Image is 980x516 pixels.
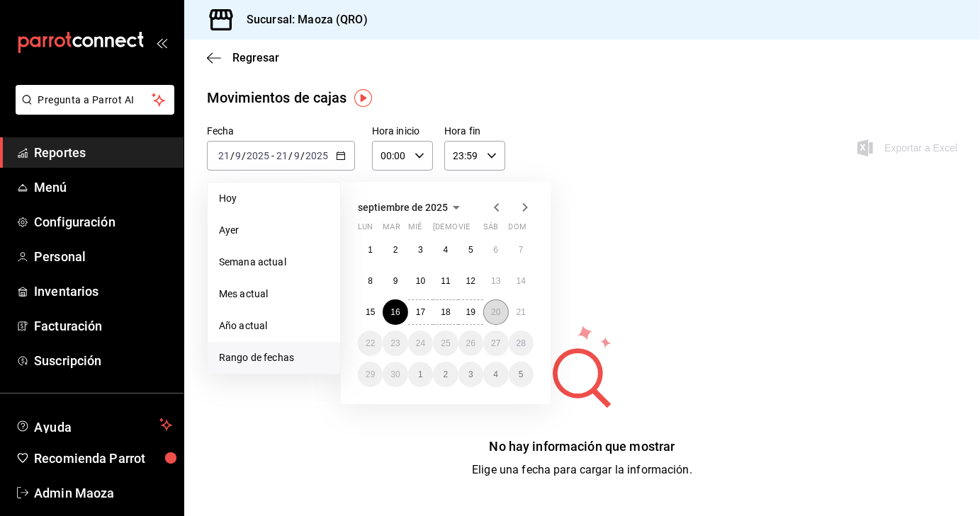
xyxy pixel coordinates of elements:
span: Pregunta a Parrot AI [38,93,152,108]
button: Pregunta a Parrot AI [16,85,174,115]
abbr: 2 de septiembre de 2025 [393,245,398,255]
button: 15 de septiembre de 2025 [358,299,383,325]
label: Hora fin [444,127,505,137]
abbr: lunes [358,222,373,237]
span: Ayuda [34,416,154,433]
span: Año actual [219,319,329,333]
abbr: viernes [458,222,470,237]
button: 27 de septiembre de 2025 [483,331,508,356]
button: 12 de septiembre de 2025 [458,268,483,294]
abbr: 4 de octubre de 2025 [493,369,498,379]
span: Semana actual [219,255,329,270]
button: 21 de septiembre de 2025 [509,299,534,325]
abbr: 18 de septiembre de 2025 [441,307,450,317]
input: -- [293,150,300,161]
button: 1 de septiembre de 2025 [358,237,383,263]
abbr: 8 de septiembre de 2025 [368,276,373,286]
button: 7 de septiembre de 2025 [509,237,534,263]
input: ---- [305,150,329,161]
div: No hay información que mostrar [472,437,692,456]
span: - [271,150,274,161]
abbr: 16 de septiembre de 2025 [390,307,400,317]
abbr: 14 de septiembre de 2025 [517,276,526,286]
abbr: 1 de septiembre de 2025 [368,245,373,255]
abbr: 9 de septiembre de 2025 [393,276,398,286]
button: 19 de septiembre de 2025 [458,299,483,325]
abbr: 7 de septiembre de 2025 [519,245,524,255]
label: Hora inicio [372,127,433,137]
img: Tooltip marker [354,89,372,107]
button: 30 de septiembre de 2025 [383,362,407,387]
input: -- [235,150,242,161]
button: 3 de septiembre de 2025 [408,237,433,263]
button: 13 de septiembre de 2025 [483,268,508,294]
span: Facturación [34,316,172,336]
abbr: 28 de septiembre de 2025 [517,338,526,348]
button: 10 de septiembre de 2025 [408,268,433,294]
button: 23 de septiembre de 2025 [383,331,407,356]
abbr: 12 de septiembre de 2025 [466,276,475,286]
abbr: 19 de septiembre de 2025 [466,307,475,317]
span: Reportes [34,143,172,162]
abbr: 24 de septiembre de 2025 [416,338,425,348]
abbr: 22 de septiembre de 2025 [366,338,375,348]
button: 14 de septiembre de 2025 [509,268,534,294]
span: Configuración [34,212,172,231]
span: Menú [34,178,172,197]
span: Regresar [232,51,279,64]
span: Recomienda Parrot [34,449,172,468]
button: 24 de septiembre de 2025 [408,331,433,356]
button: Regresar [207,51,279,64]
button: 18 de septiembre de 2025 [433,299,458,325]
abbr: 23 de septiembre de 2025 [390,338,400,348]
abbr: 1 de octubre de 2025 [418,369,423,379]
span: Rango de fechas [219,350,329,365]
button: 22 de septiembre de 2025 [358,331,383,356]
button: 4 de octubre de 2025 [483,362,508,387]
button: 26 de septiembre de 2025 [458,331,483,356]
abbr: 5 de septiembre de 2025 [468,245,473,255]
span: Mes actual [219,287,329,302]
abbr: 11 de septiembre de 2025 [441,276,450,286]
abbr: 30 de septiembre de 2025 [390,369,400,379]
abbr: domingo [509,222,526,237]
span: Admin Maoza [34,483,172,503]
span: Inventarios [34,282,172,301]
button: 1 de octubre de 2025 [408,362,433,387]
span: Hoy [219,191,329,206]
input: -- [218,150,230,161]
abbr: miércoles [408,222,422,237]
abbr: 29 de septiembre de 2025 [366,369,375,379]
button: 11 de septiembre de 2025 [433,268,458,294]
abbr: martes [383,222,400,237]
span: Personal [34,247,172,266]
abbr: 15 de septiembre de 2025 [366,307,375,317]
abbr: 4 de septiembre de 2025 [444,245,449,255]
abbr: sábado [483,222,498,237]
span: / [242,150,246,161]
button: 2 de septiembre de 2025 [383,237,407,263]
button: 29 de septiembre de 2025 [358,362,383,387]
span: / [300,150,305,161]
span: / [288,150,293,161]
abbr: 13 de septiembre de 2025 [491,276,500,286]
span: Ayer [219,223,329,238]
abbr: 3 de octubre de 2025 [468,369,473,379]
abbr: 27 de septiembre de 2025 [491,338,500,348]
input: ---- [246,150,270,161]
button: open_drawer_menu [156,37,167,48]
button: 17 de septiembre de 2025 [408,299,433,325]
abbr: jueves [433,222,517,237]
button: 16 de septiembre de 2025 [383,299,407,325]
button: 20 de septiembre de 2025 [483,299,508,325]
abbr: 6 de septiembre de 2025 [493,245,498,255]
button: 8 de septiembre de 2025 [358,268,383,294]
span: septiembre de 2025 [358,202,448,213]
abbr: 5 de octubre de 2025 [519,369,524,379]
abbr: 26 de septiembre de 2025 [466,338,475,348]
h3: Sucursal: Maoza (QRO) [235,11,368,28]
abbr: 10 de septiembre de 2025 [416,276,425,286]
button: 5 de septiembre de 2025 [458,237,483,263]
button: 2 de octubre de 2025 [433,362,458,387]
